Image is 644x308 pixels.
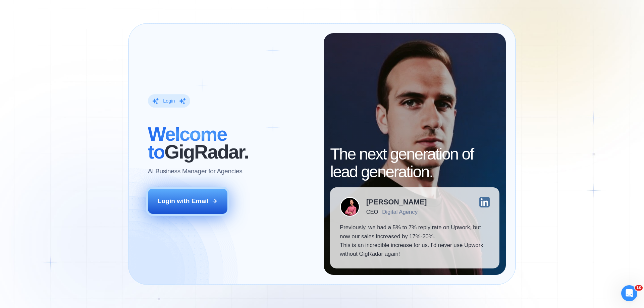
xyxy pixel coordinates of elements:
p: Previously, we had a 5% to 7% reply rate on Upwork, but now our sales increased by 17%-20%. This ... [340,223,490,259]
span: 10 [635,285,643,291]
button: Login with Email [148,189,228,213]
div: Login with Email [158,197,209,205]
h2: ‍ GigRadar. [148,125,314,161]
div: [PERSON_NAME] [366,198,427,206]
span: Welcome to [148,123,227,163]
iframe: Intercom live chat [621,285,637,301]
div: Login [163,98,175,104]
div: CEO [366,209,378,215]
p: AI Business Manager for Agencies [148,167,243,176]
h2: The next generation of lead generation. [330,145,499,181]
div: Digital Agency [382,209,418,215]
